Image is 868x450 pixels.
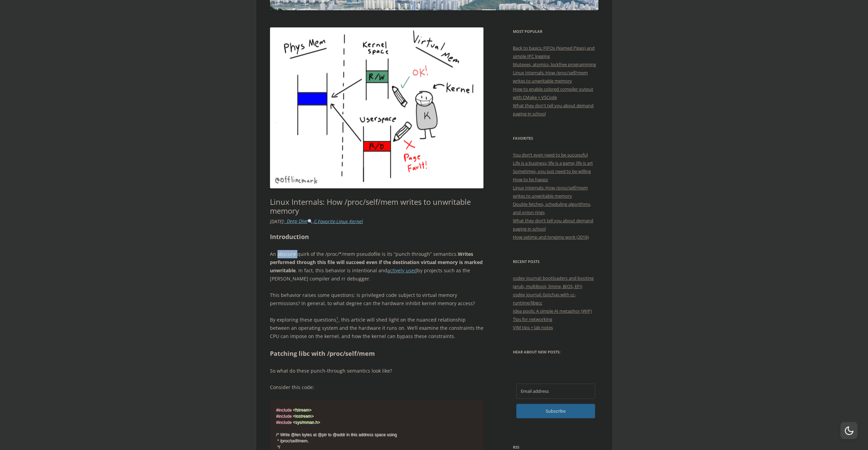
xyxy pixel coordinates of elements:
[513,160,593,166] a: Life is a business; life is a game; life is art
[285,218,313,224] a: _Deep Dive
[513,348,598,356] h3: Hear about new posts:
[308,219,312,224] img: 🔍
[513,152,588,158] a: You don’t even need to be successful
[293,414,313,418] span: <iostream>
[513,168,591,174] a: Sometimes, you just need to be willing
[270,316,484,340] p: By exploring these questions , this article will shed light on the nuanced relationship between a...
[513,324,553,330] a: VIM tips + lab notes
[270,367,484,375] p: So what do these punch-through semantics look like?
[513,234,589,240] a: How setjmp and longjmp work (2016)
[513,185,588,199] a: Linux Internals: How /proc/self/mem writes to unwritable memory
[513,308,592,314] a: Idea pools: A simple AI metaphor (WIP)
[513,291,576,306] a: osdev journal: Gotchas with cc-runtime/libgcc
[270,349,484,359] h2: Patching libc with /proc/self/mem
[336,316,338,321] sup: 1
[293,420,320,425] span: <sys/mman.h>
[336,218,363,224] a: Linux Kernel
[278,420,292,425] span: include
[513,258,598,266] h3: Recent Posts
[513,176,548,183] a: How to be happy
[270,218,283,224] time: [DATE]
[336,316,338,323] a: 1
[270,251,483,274] strong: Writes performed through this file will succeed even if the destination virtual memory is marked ...
[513,27,598,36] h3: Most Popular
[513,102,594,117] a: What they don't tell you about demand paging in school
[314,218,316,224] a: C
[513,134,598,142] h3: Favorites
[270,383,484,391] p: Consider this code:
[513,45,595,59] a: Back to basics: FIFOs (Named Pipes) and simple IPC logging
[293,408,311,412] span: <fstream>
[270,232,484,242] h2: Introduction
[513,86,593,100] a: How to enable colored compiler output with CMake + VSCode
[513,275,594,289] a: osdev journal: bootloaders and booting (grub, multiboot, limine, BIOS, EFI)
[276,420,320,425] span: #
[270,250,484,283] p: An obscure quirk of the /proc/*/mem pseudofile is its “punch through” semantics. . In fact, this ...
[276,432,397,449] span: /* Write @len bytes at @ptr to @addr in this address space using * /proc/self/mem. */
[270,291,484,308] p: This behavior raises some questions: Is privileged code subject to virtual memory permissions? In...
[276,414,314,418] span: #
[276,408,312,412] span: #
[387,267,417,274] a: actively used
[270,197,484,215] h1: Linux Internals: How /proc/self/mem writes to unwritable memory
[516,404,595,418] button: Subscribe
[513,201,591,215] a: Double fetches, scheduling algorithms, and onion rings
[513,61,596,67] a: Mutexes, atomics, lockfree programming
[278,414,292,418] span: include
[318,218,335,224] a: Favorite
[270,218,363,224] i: : , , ,
[278,408,292,412] span: include
[513,316,552,322] a: Tips for networking
[513,70,588,84] a: Linux Internals: How /proc/self/mem writes to unwritable memory
[516,384,595,399] input: Email address
[513,217,593,232] a: What they don’t tell you about demand paging in school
